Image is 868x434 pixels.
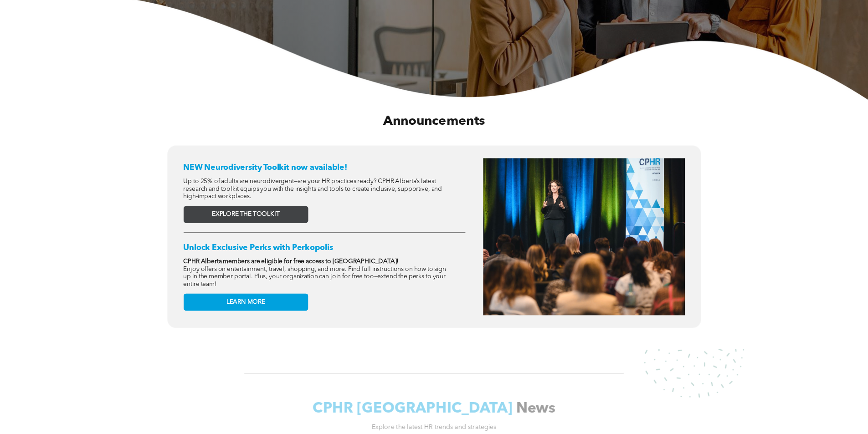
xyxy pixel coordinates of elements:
span: News [516,401,555,416]
span: EXPLORE THE TOOLKIT [212,210,280,218]
span: Announcements [383,114,485,128]
span: Unlock Exclusive Perks with Perkopolis [183,243,333,251]
a: EXPLORE THE TOOLKIT [183,205,308,223]
a: LEARN MORE [183,293,308,311]
span: NEW Neurodiversity Toolkit now available! [183,163,347,172]
span: Enjoy offers on entertainment, travel, shopping, and more. Find full instructions on how to sign ... [183,266,446,287]
span: Up to 25% of adults are neurodivergent—are your HR practices ready? CPHR Alberta’s latest researc... [183,178,442,199]
span: Explore the latest HR trends and strategies [372,424,497,430]
strong: CPHR Alberta members are eligible for free access to [GEOGRAPHIC_DATA]! [183,258,399,265]
span: LEARN MORE [226,298,265,306]
span: CPHR [GEOGRAPHIC_DATA] [313,401,512,416]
